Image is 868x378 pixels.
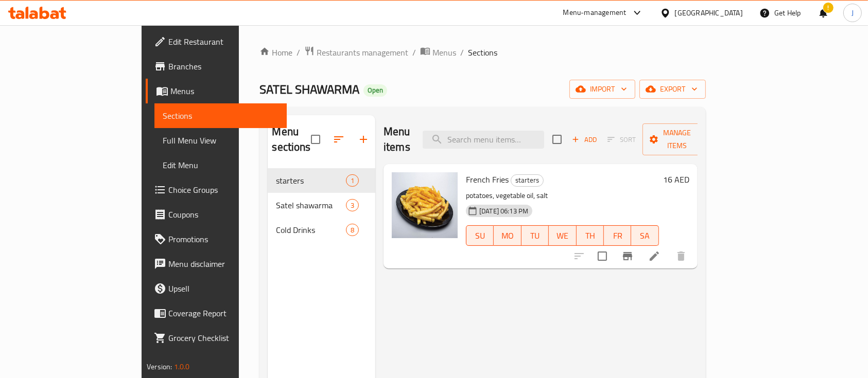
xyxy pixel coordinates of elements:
button: Add [568,132,601,148]
span: Sort sections [326,127,351,152]
div: [GEOGRAPHIC_DATA] [675,7,743,19]
div: Open [363,84,387,97]
span: 1 [346,176,358,186]
button: import [569,80,635,99]
span: 3 [346,201,358,210]
a: Coupons [146,202,287,227]
div: starters1 [268,168,375,193]
span: Promotions [168,233,279,245]
li: / [297,46,300,59]
span: Menu disclaimer [168,258,279,270]
span: Select section [546,129,568,150]
a: Menus [420,46,456,59]
div: items [346,199,359,211]
input: search [423,131,544,149]
a: Choice Groups [146,177,287,202]
a: Branches [146,54,287,79]
li: / [412,46,416,59]
a: Menus [146,79,287,103]
span: Full Menu View [163,134,279,147]
button: delete [669,244,693,268]
a: Coverage Report [146,301,287,326]
span: Grocery Checklist [168,332,279,344]
span: SA [635,228,654,243]
a: Restaurants management [304,46,408,59]
button: FR [604,225,631,246]
span: export [648,83,698,96]
a: Edit menu item [648,250,661,262]
span: Coupons [168,208,279,221]
span: Satel shawarma [276,199,345,211]
button: SA [631,225,658,246]
button: WE [549,225,576,246]
span: Edit Menu [163,159,279,171]
span: Menus [170,85,279,97]
span: Open [363,86,387,95]
span: Add item [568,132,601,148]
span: TH [581,228,600,243]
span: TU [526,228,545,243]
span: Manage items [651,127,703,152]
span: Choice Groups [168,184,279,196]
nav: Menu sections [268,164,375,246]
button: Add section [351,127,376,152]
a: Full Menu View [154,128,287,153]
span: import [578,83,627,96]
span: Edit Restaurant [168,35,279,48]
span: Upsell [168,282,279,295]
span: Restaurants management [317,46,408,59]
p: potatoes, vegetable oil, salt [466,189,659,202]
span: 1.0.0 [174,360,190,373]
h2: Menu sections [272,124,310,155]
span: SU [471,228,490,243]
button: TU [522,225,549,246]
span: starters [511,174,543,186]
span: Version: [147,360,172,373]
h2: Menu items [384,124,410,155]
a: Edit Restaurant [146,29,287,54]
span: [DATE] 06:13 PM [475,206,532,216]
button: SU [466,225,494,246]
a: Menu disclaimer [146,251,287,276]
a: Grocery Checklist [146,326,287,350]
div: Cold Drinks8 [268,218,375,242]
span: MO [498,228,517,243]
span: J [852,7,854,19]
span: Add [570,134,598,146]
span: Select section first [601,132,643,148]
span: FR [608,228,627,243]
span: Cold Drinks [276,224,345,236]
button: Branch-specific-item [615,244,640,268]
div: Satel shawarma3 [268,193,375,218]
a: Promotions [146,227,287,251]
li: / [460,46,464,59]
span: WE [553,228,572,243]
nav: breadcrumb [259,46,705,59]
a: Edit Menu [154,153,287,177]
div: starters [511,174,544,187]
span: Coverage Report [168,307,279,319]
span: French Fries [466,172,509,187]
div: items [346,224,359,236]
span: starters [276,174,345,187]
span: Sections [163,110,279,122]
span: Select all sections [305,129,326,150]
span: Select to update [592,245,613,267]
span: SATEL SHAWARMA [259,78,359,101]
span: 8 [346,225,358,235]
h6: 16 AED [663,172,689,187]
a: Upsell [146,276,287,301]
a: Sections [154,103,287,128]
button: TH [577,225,604,246]
span: Branches [168,60,279,73]
div: Menu-management [563,7,627,19]
button: Manage items [643,123,711,155]
button: export [639,80,706,99]
span: Sections [468,46,497,59]
button: MO [494,225,521,246]
span: Menus [432,46,456,59]
img: French Fries [392,172,458,238]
